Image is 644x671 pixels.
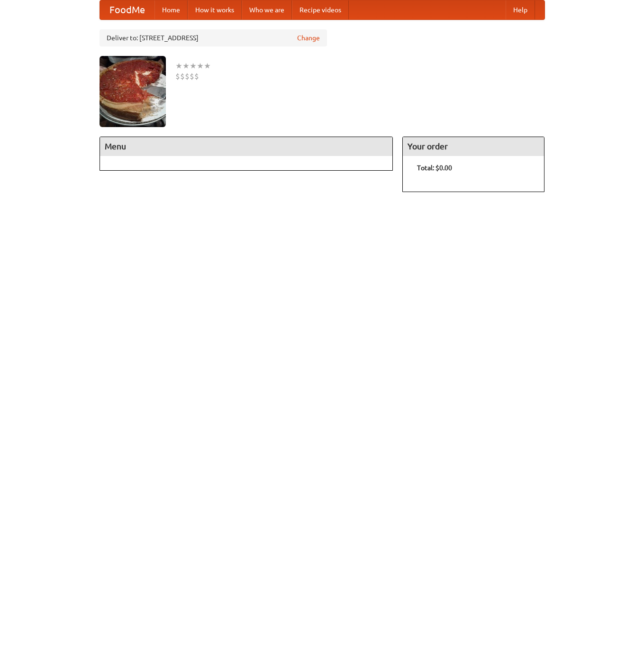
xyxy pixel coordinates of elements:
li: ★ [182,61,190,71]
a: Help [506,0,535,19]
li: ★ [190,61,197,71]
a: Home [154,0,188,19]
img: angular.jpg [100,56,166,127]
a: Recipe videos [292,0,349,19]
a: Who we are [242,0,292,19]
h4: Your order [403,137,544,156]
h4: Menu [100,137,393,156]
b: Total: $0.00 [417,164,452,172]
li: ★ [197,61,204,71]
li: ★ [175,61,182,71]
a: How it works [188,0,242,19]
li: $ [175,71,180,82]
li: $ [180,71,185,82]
li: $ [185,71,190,82]
a: FoodMe [100,0,154,19]
div: Deliver to: [STREET_ADDRESS] [100,29,327,46]
li: $ [194,71,199,82]
a: Change [297,33,320,43]
li: $ [190,71,194,82]
li: ★ [204,61,211,71]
